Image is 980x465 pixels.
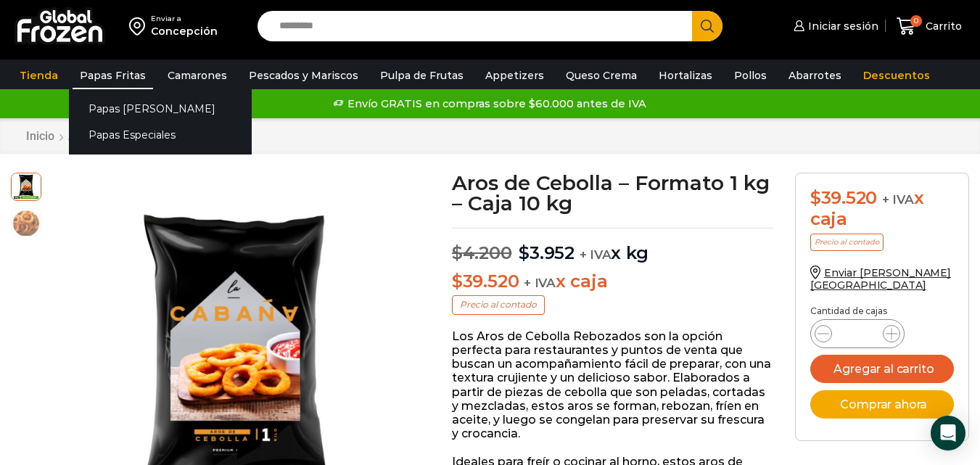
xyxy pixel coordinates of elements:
a: Queso Crema [559,62,644,89]
bdi: 3.952 [519,242,575,263]
img: address-field-icon.svg [129,14,151,38]
button: Search button [692,11,722,41]
a: Camarones [160,62,234,89]
a: Descuentos [856,62,937,89]
a: Iniciar sesión [790,12,878,41]
button: Comprar ahora [810,390,954,419]
a: Enviar [PERSON_NAME][GEOGRAPHIC_DATA] [810,266,951,292]
span: $ [519,242,530,263]
p: Precio al contado [810,234,884,251]
div: x caja [810,188,954,230]
p: Precio al contado [452,295,545,314]
span: $ [452,271,463,292]
span: $ [452,242,463,263]
a: Appetizers [478,62,551,89]
span: $ [810,187,821,208]
span: aros-de-cebolla [12,209,41,238]
a: Appetizers [67,129,125,143]
p: Los Aros de Cebolla Rebozados son la opción perfecta para restaurantes y puntos de venta que busc... [452,329,773,441]
bdi: 39.520 [810,187,877,208]
a: Tienda [12,62,65,89]
a: Hortalizas [651,62,720,89]
input: Product quantity [844,324,871,344]
div: Concepción [151,24,218,38]
span: Iniciar sesión [804,19,878,33]
a: Inicio [25,129,55,143]
div: Open Intercom Messenger [931,416,965,450]
p: x caja [452,271,773,292]
span: + IVA [580,247,612,262]
a: Pulpa de Frutas [373,62,471,89]
span: + IVA [882,192,914,207]
h1: Aros de Cebolla – Formato 1 kg – Caja 10 kg [452,173,773,213]
span: + IVA [524,276,556,290]
button: Agregar al carrito [810,355,954,383]
span: 0 [910,15,922,27]
bdi: 39.520 [452,271,519,292]
span: Carrito [922,19,962,33]
nav: Breadcrumb [25,129,252,143]
span: aros-1kg [12,171,41,200]
bdi: 4.200 [452,242,512,263]
a: Papas Especiales [69,122,252,149]
p: x kg [452,228,773,264]
div: Enviar a [151,14,218,24]
a: 0 Carrito [893,9,965,44]
a: Pescados y Mariscos [242,62,366,89]
a: Papas [PERSON_NAME] [69,95,252,122]
a: Pollos [727,62,774,89]
a: Papas Fritas [73,62,153,89]
a: Abarrotes [781,62,849,89]
p: Cantidad de cajas [810,306,954,316]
